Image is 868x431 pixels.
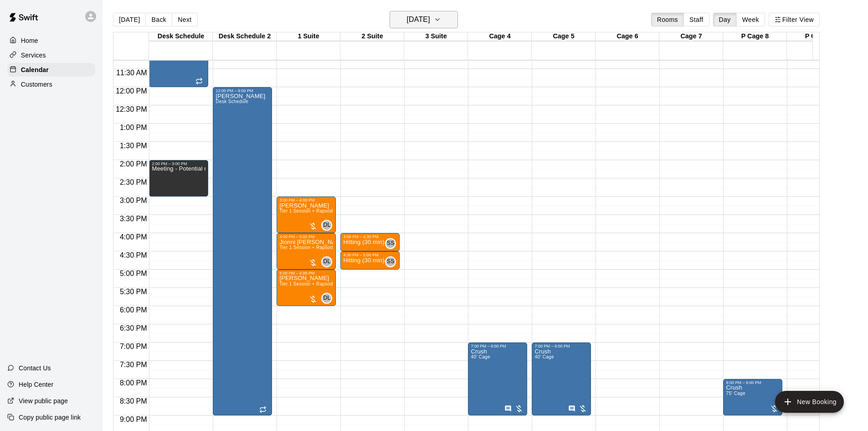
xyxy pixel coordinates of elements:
div: 2:00 PM – 3:00 PM: Meeting - Potential new coach [149,160,208,197]
span: 7:00 PM [118,343,149,350]
div: Cage 5 [532,32,596,41]
span: SS [387,257,395,266]
div: 3:00 PM – 4:00 PM [279,198,333,203]
div: 7:00 PM – 9:00 PM: Crush [468,343,527,415]
span: Sean Singh [389,238,396,249]
span: 11:30 AM [114,69,149,77]
span: Tier 1 Session + Rapsodo [279,208,335,213]
span: 8:00 PM [118,379,149,387]
div: 12:00 PM – 9:00 PM [216,88,269,93]
div: Danny Lackner [321,293,332,304]
span: 1:30 PM [118,142,149,150]
div: Danny Lackner [321,220,332,231]
div: 1 Suite [277,32,340,41]
span: 9:00 PM [118,415,149,423]
div: Desk Schedule 2 [213,32,277,41]
div: P Cage 8 [723,32,787,41]
div: 4:00 PM – 5:00 PM: Tier 1 Session + Rapsodo [277,233,336,270]
button: Day [713,13,737,26]
span: Danny Lackner [325,256,332,267]
p: Customers [21,80,52,89]
button: Filter View [769,13,820,26]
span: DL [323,221,330,230]
p: Home [21,36,38,45]
span: 75' Cage [726,391,745,396]
div: Cage 4 [468,32,532,41]
div: 2 Suite [340,32,404,41]
span: 4:00 PM [118,233,149,241]
span: 6:00 PM [118,306,149,314]
a: Customers [7,78,95,91]
div: 8:00 PM – 9:00 PM: Crush [723,379,782,415]
span: DL [323,294,330,303]
span: Recurring event [195,78,203,85]
a: Services [7,48,95,62]
button: Next [172,13,197,26]
p: View public page [19,396,68,405]
span: Sean Singh [389,256,396,267]
button: add [775,391,844,413]
div: 12:00 PM – 9:00 PM: Ken Griffey JR [213,87,272,415]
div: Cage 7 [659,32,723,41]
span: 12:00 PM [113,87,149,95]
div: 4:00 PM – 4:30 PM [343,234,397,239]
span: Tier 1 Session + Rapsodo [279,281,335,286]
div: 7:00 PM – 9:00 PM: Crush [532,343,591,415]
div: Desk Schedule [149,32,213,41]
span: 2:30 PM [118,178,149,186]
span: SS [387,239,395,248]
div: 4:30 PM – 5:00 PM: Hitting (30 min) [340,251,400,270]
span: Recurring event [259,406,267,413]
span: 5:30 PM [118,288,149,296]
a: Home [7,34,95,47]
button: Back [145,13,172,26]
div: 7:00 PM – 9:00 PM [471,344,524,348]
div: 5:00 PM – 6:00 PM [279,271,333,275]
div: 4:00 PM – 5:00 PM [279,234,333,239]
div: 3:00 PM – 4:00 PM: Tier 1 Session + Rapsodo [277,197,336,233]
div: Danny Lackner [321,256,332,267]
p: Contact Us [19,363,51,373]
span: 40' Cage [471,354,490,359]
span: Tier 1 Session + Rapsodo [279,245,335,250]
div: 3 Suite [404,32,468,41]
div: Sean Singh [385,256,396,267]
span: 7:30 PM [118,361,149,369]
h6: [DATE] [407,13,430,26]
span: 5:00 PM [118,270,149,277]
p: Copy public page link [19,413,81,422]
button: [DATE] [390,11,458,28]
div: 4:30 PM – 5:00 PM [343,253,397,257]
span: DL [323,257,330,266]
svg: Has notes [568,405,575,412]
div: 5:00 PM – 6:00 PM: Tier 1 Session + Rapsodo [277,270,336,306]
span: Danny Lackner [325,220,332,231]
div: 2:00 PM – 3:00 PM [152,161,205,166]
button: [DATE] [113,13,146,26]
span: 4:30 PM [118,251,149,259]
span: 40' Cage [534,354,554,359]
span: 12:30 PM [113,105,149,113]
span: Danny Lackner [325,293,332,304]
a: Calendar [7,63,95,77]
p: Services [21,51,46,60]
svg: Has notes [504,405,512,412]
div: 7:00 PM – 9:00 PM [534,344,588,348]
p: Calendar [21,65,49,74]
button: Staff [683,13,709,26]
span: 8:30 PM [118,397,149,405]
div: Sean Singh [385,238,396,249]
div: 4:00 PM – 4:30 PM: Hitting (30 min) [340,233,400,251]
span: 2:00 PM [118,160,149,168]
span: Desk Schedule [216,99,248,104]
div: Cage 6 [596,32,659,41]
div: P Cage 9 [787,32,851,41]
div: 8:00 PM – 9:00 PM [726,380,780,385]
span: 1:00 PM [118,124,149,131]
span: 3:00 PM [118,197,149,204]
span: 6:30 PM [118,324,149,332]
